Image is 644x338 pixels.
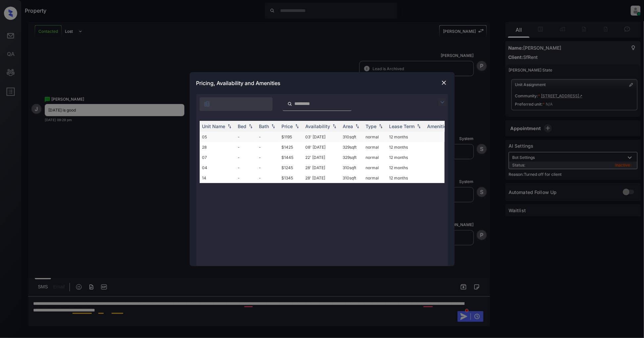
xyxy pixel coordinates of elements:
[303,142,340,152] td: 08' [DATE]
[438,98,446,106] img: icon-zuma
[235,173,257,183] td: -
[279,142,303,152] td: $1425
[387,142,425,152] td: 12 months
[363,132,387,142] td: normal
[366,123,377,129] div: Type
[247,124,254,128] img: sorting
[389,123,415,129] div: Lease Term
[387,152,425,163] td: 12 months
[279,173,303,183] td: $1345
[257,132,279,142] td: -
[294,124,300,128] img: sorting
[257,152,279,163] td: -
[377,124,384,128] img: sorting
[200,163,235,173] td: 04
[259,123,269,129] div: Bath
[257,142,279,152] td: -
[235,142,257,152] td: -
[427,123,450,129] div: Amenities
[279,152,303,163] td: $1445
[303,152,340,163] td: 22' [DATE]
[340,132,363,142] td: 310 sqft
[200,132,235,142] td: 05
[416,124,422,128] img: sorting
[441,79,447,86] img: close
[363,163,387,173] td: normal
[331,124,338,128] img: sorting
[200,173,235,183] td: 14
[287,101,292,107] img: icon-zuma
[363,142,387,152] td: normal
[190,72,455,94] div: Pricing, Availability and Amenities
[204,101,210,107] img: icon-zuma
[235,163,257,173] td: -
[238,123,247,129] div: Bed
[270,124,276,128] img: sorting
[340,142,363,152] td: 329 sqft
[363,173,387,183] td: normal
[387,173,425,183] td: 12 months
[303,163,340,173] td: 28' [DATE]
[340,173,363,183] td: 310 sqft
[363,152,387,163] td: normal
[235,152,257,163] td: -
[235,132,257,142] td: -
[387,163,425,173] td: 12 months
[279,132,303,142] td: $1195
[200,142,235,152] td: 28
[257,173,279,183] td: -
[202,123,225,129] div: Unit Name
[303,173,340,183] td: 28' [DATE]
[303,132,340,142] td: 03' [DATE]
[306,123,330,129] div: Availability
[279,163,303,173] td: $1245
[257,163,279,173] td: -
[340,152,363,163] td: 329 sqft
[387,132,425,142] td: 12 months
[200,152,235,163] td: 07
[226,124,233,128] img: sorting
[340,163,363,173] td: 310 sqft
[282,123,293,129] div: Price
[343,123,353,129] div: Area
[354,124,361,128] img: sorting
